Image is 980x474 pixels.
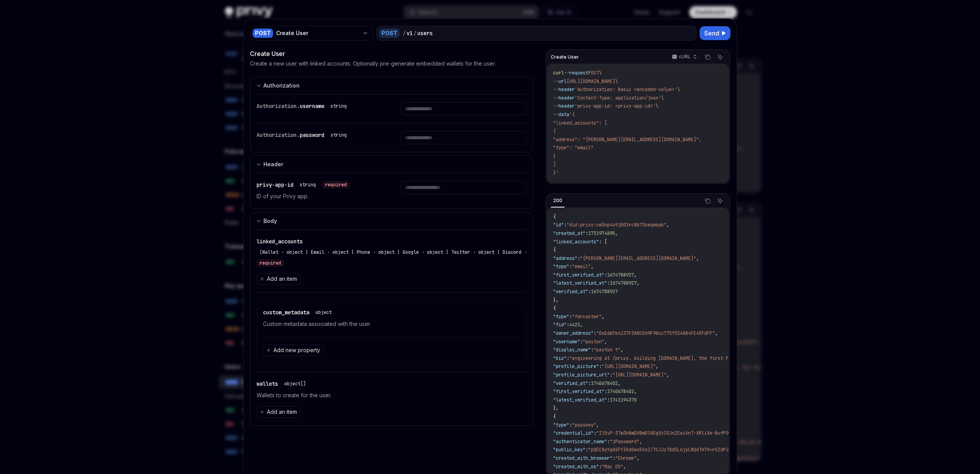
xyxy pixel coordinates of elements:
[553,280,607,286] span: "latest_verified_at"
[677,86,680,93] span: \
[553,111,569,118] span: --data
[256,406,300,418] button: Add an item
[572,314,602,320] span: "farcaster"
[553,405,558,411] span: },
[553,70,564,76] span: curl
[379,29,400,38] div: POST
[263,344,324,356] button: Add new property
[621,347,623,353] span: ,
[575,95,661,101] span: 'Content-Type: application/json'
[553,145,594,151] span: "type": "email"
[583,339,604,345] span: "payton"
[331,132,347,138] div: string
[250,77,533,94] button: expand input section
[615,230,618,236] span: ,
[553,86,575,93] span: --header
[263,309,335,316] div: custom_metadata
[604,272,607,278] span: :
[553,120,607,126] span: "linked_accounts": [
[575,103,656,109] span: 'privy-app-id: <privy-app-id>'
[553,272,604,278] span: "first_verified_at"
[602,464,623,470] span: "Mac OS"
[256,259,284,267] div: required
[572,422,596,428] span: "passkey"
[553,397,607,403] span: "latest_verified_at"
[315,309,332,315] div: object
[263,160,283,169] div: Header
[551,54,579,60] span: Create User
[553,447,585,453] span: "public_key"
[256,192,382,201] p: ID of your Privy app.
[553,170,558,176] span: }'
[715,196,725,206] button: Ask AI
[322,181,350,189] div: required
[679,54,691,60] p: cURL
[703,52,713,62] button: Copy the contents from the code block
[612,372,666,378] span: "[URL][DOMAIN_NAME]"
[564,70,588,76] span: --request
[553,222,564,228] span: "id"
[553,372,610,378] span: "profile_picture_url"
[572,263,591,270] span: "email"
[591,288,618,295] span: 1674788927
[656,103,658,109] span: \
[567,78,615,84] span: [URL][DOMAIN_NAME]
[599,239,607,245] span: : [
[300,132,324,138] span: password
[256,238,527,267] div: linked_accounts
[553,330,594,336] span: "owner_address"
[634,388,637,395] span: ,
[273,346,320,354] span: Add new property
[588,288,591,295] span: :
[607,439,610,445] span: :
[553,162,556,168] span: ]
[585,447,588,453] span: :
[553,230,585,236] span: "created_at"
[615,455,637,461] span: "Chrome"
[602,314,604,320] span: ,
[553,214,556,220] span: {
[553,464,599,470] span: "created_with_os"
[588,380,591,386] span: :
[604,339,607,345] span: ,
[331,103,347,109] div: string
[594,330,596,336] span: :
[564,222,567,228] span: :
[567,322,569,328] span: :
[703,196,713,206] button: Copy the contents from the code block
[263,319,520,329] p: Custom metadata associated with the user.
[607,272,634,278] span: 1674788927
[250,212,533,229] button: expand input section
[553,347,591,353] span: "display_name"
[553,322,567,328] span: "fid"
[553,255,577,261] span: "address"
[656,363,658,369] span: ,
[585,230,588,236] span: :
[553,103,575,109] span: --header
[263,81,300,90] div: Authorization
[553,314,569,320] span: "type"
[553,95,575,101] span: --header
[256,380,278,387] span: wallets
[599,70,602,76] span: \
[256,391,527,400] p: Wallets to create for the user.
[668,51,700,64] button: cURL
[569,263,572,270] span: :
[553,439,607,445] span: "authenticator_name"
[588,230,615,236] span: 1731974895
[267,408,297,416] span: Add an item
[591,263,594,270] span: ,
[553,288,588,295] span: "verified_at"
[256,181,293,188] span: privy-app-id
[250,25,373,41] button: POSTCreate User
[284,381,306,387] div: object[]
[553,153,556,159] span: }
[256,181,350,189] div: privy-app-id
[276,29,359,37] div: Create User
[661,95,664,101] span: \
[637,280,639,286] span: ,
[623,464,626,470] span: ,
[715,330,718,336] span: ,
[553,430,594,436] span: "credential_id"
[696,255,699,261] span: ,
